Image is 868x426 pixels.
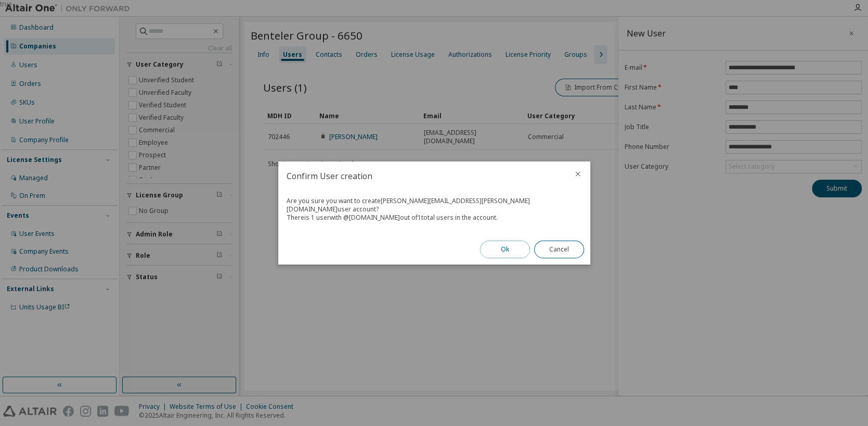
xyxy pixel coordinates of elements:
button: Ok [480,241,530,258]
button: close [574,170,582,178]
div: Are you sure you want to create [PERSON_NAME][EMAIL_ADDRESS][PERSON_NAME][DOMAIN_NAME] user account? [287,197,582,214]
h2: Confirm User creation [278,161,565,191]
button: Cancel [534,241,584,258]
div: There is 1 user with @ [DOMAIN_NAME] out of 1 total users in the account. [287,214,582,222]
